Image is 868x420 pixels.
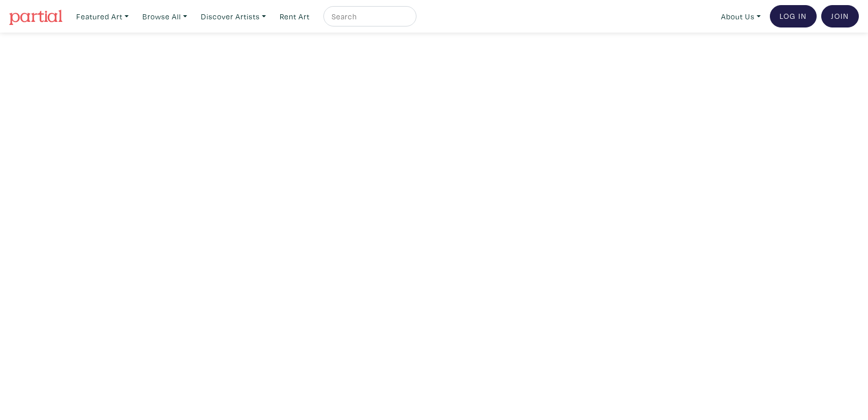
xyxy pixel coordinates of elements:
a: Discover Artists [196,6,271,27]
a: Log In [770,5,817,27]
a: Featured Art [72,6,133,27]
a: About Us [716,6,765,27]
a: Rent Art [275,6,314,27]
a: Browse All [138,6,192,27]
input: Search [331,10,407,23]
a: Join [821,5,859,27]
